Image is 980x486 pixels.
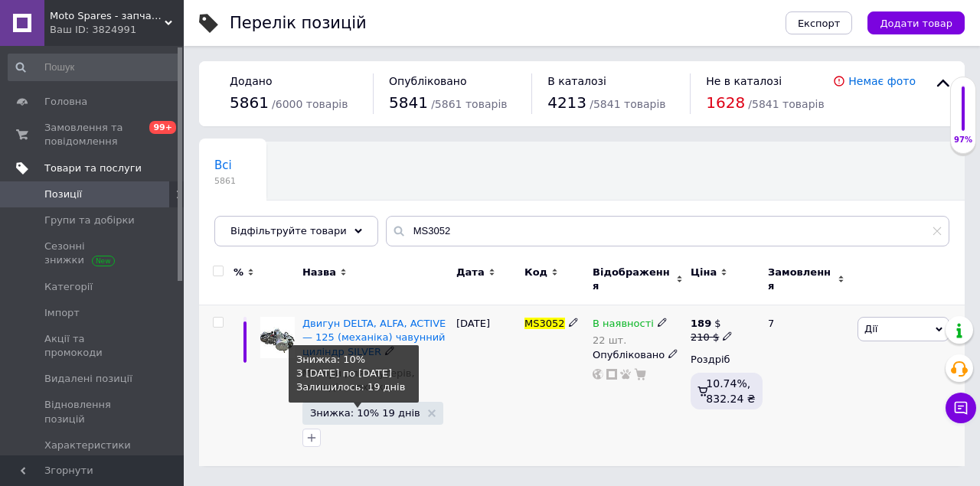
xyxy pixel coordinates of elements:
[524,318,565,329] span: MS3052
[691,318,711,329] b: 189
[296,353,411,395] div: Знижка: 10% Залишилось: 19 днів
[786,11,853,34] button: Експорт
[8,54,181,81] input: Пошук
[748,98,824,110] span: / 5841 товарів
[867,11,965,34] button: Додати товар
[593,318,654,334] span: В наявності
[706,93,745,112] span: 1628
[50,9,165,23] span: Moto Spares - запчастини для скутерів, мопедів та іншої мототехніки. Аксесуари та інструменти
[946,393,976,423] button: Чат з покупцем
[44,306,80,320] span: Імпорт
[547,75,606,87] span: В каталозі
[691,266,717,279] span: Ціна
[691,331,733,344] div: 210 $
[230,93,269,112] span: 5861
[260,317,295,357] img: Двигатель DELTA , ALFA , ACTIVE - 125 (механика) чугунный цилиндр SILVER
[302,266,336,279] span: Назва
[389,93,428,112] span: 5841
[44,121,142,148] span: Замовлення та повідомлення
[864,323,877,334] span: Дії
[44,398,142,426] span: Відновлення позицій
[798,18,841,29] span: Експорт
[691,317,733,331] div: $
[44,439,131,452] span: Характеристики
[50,23,184,37] div: Ваш ID: 3824991
[44,372,132,386] span: Видалені позиції
[44,161,142,175] span: Товари та послуги
[593,348,683,362] div: Опубліковано
[149,121,176,134] span: 99+
[386,216,949,246] input: Пошук по назві позиції, артикулу і пошуковим запитам
[44,280,93,294] span: Категорії
[848,75,916,87] a: Немає фото
[768,266,834,293] span: Замовлення
[691,353,755,367] div: Роздріб
[452,305,521,467] div: [DATE]
[706,75,782,87] span: Не в каталозі
[593,266,672,293] span: Відображення
[389,75,467,87] span: Опубліковано
[431,98,507,110] span: / 5861 товарів
[593,334,668,346] div: 22 шт.
[44,332,142,360] span: Акції та промокоди
[230,15,367,31] div: Перелік позицій
[234,266,243,279] span: %
[590,98,665,110] span: / 5841 товарів
[951,135,975,145] div: 97%
[230,75,272,87] span: Додано
[272,98,348,110] span: / 6000 товарів
[214,158,232,172] span: Всі
[456,266,485,279] span: Дата
[44,95,87,109] span: Головна
[759,305,854,467] div: 7
[880,18,952,29] span: Додати товар
[44,214,135,227] span: Групи та добірки
[310,408,420,418] span: Знижка: 10% 19 днів
[44,188,82,201] span: Позиції
[524,266,547,279] span: Код
[44,240,142,267] span: Сезонні знижки
[706,377,755,405] span: 10.74%, 832.24 ₴
[302,318,446,357] a: Двигун DELTA, ALFA, ACTIVE — 125 (механіка) чавунний циліндр SILVER
[296,367,392,379] nobr: З [DATE] по [DATE]
[230,225,347,236] span: Відфільтруйте товари
[214,175,236,187] span: 5861
[547,93,586,112] span: 4213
